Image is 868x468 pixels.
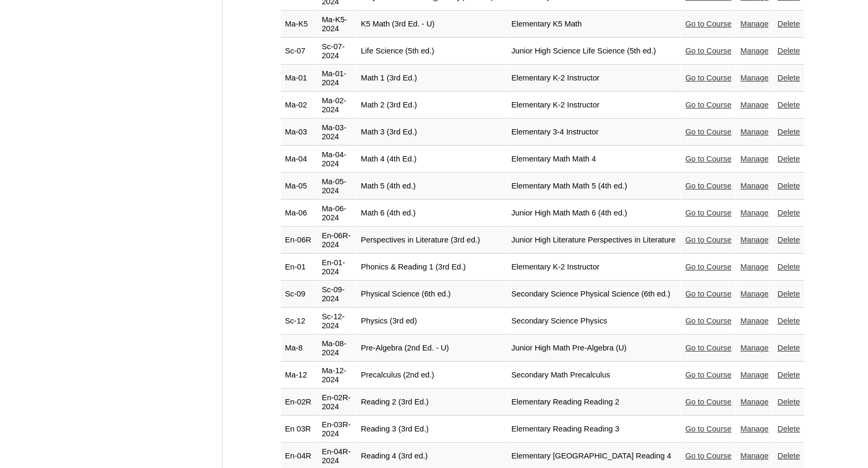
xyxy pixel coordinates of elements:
[507,146,680,173] td: Elementary Math Math 4
[507,389,680,416] td: Elementary Reading Reading 2
[507,173,680,200] td: Elementary Math Math 5 (4th ed.)
[317,200,356,227] td: Ma-06-2024
[507,308,680,335] td: Secondary Science Physics
[685,182,731,190] a: Go to Course
[507,65,680,92] td: Elementary K-2 Instructor
[740,371,768,379] a: Manage
[685,47,731,55] a: Go to Course
[777,47,800,55] a: Delete
[281,308,317,335] td: Sc-12
[281,11,317,38] td: Ma-K5
[317,119,356,146] td: Ma-03-2024
[281,335,317,362] td: Ma-8
[317,389,356,416] td: En-02R-2024
[685,128,731,136] a: Go to Course
[685,344,731,352] a: Go to Course
[317,11,356,38] td: Ma-K5-2024
[685,20,731,28] a: Go to Course
[507,200,680,227] td: Junior High Math Math 6 (4th ed.)
[357,92,507,119] td: Math 2 (3rd Ed.)
[685,398,731,406] a: Go to Course
[281,173,317,200] td: Ma-05
[777,182,800,190] a: Delete
[740,182,768,190] a: Manage
[685,425,731,433] a: Go to Course
[281,92,317,119] td: Ma-02
[281,362,317,389] td: Ma-12
[685,236,731,244] a: Go to Course
[740,344,768,352] a: Manage
[357,389,507,416] td: Reading 2 (3rd Ed.)
[507,254,680,281] td: Elementary K-2 Instructor
[357,38,507,65] td: Life Science (5th ed.)
[281,38,317,65] td: Sc-07
[507,416,680,443] td: Elementary Reading Reading 3
[317,362,356,389] td: Ma-12-2024
[281,416,317,443] td: En 03R
[777,155,800,163] a: Delete
[740,20,768,28] a: Manage
[777,209,800,217] a: Delete
[740,128,768,136] a: Manage
[740,101,768,109] a: Manage
[740,155,768,163] a: Manage
[777,263,800,271] a: Delete
[357,119,507,146] td: Math 3 (3rd Ed.)
[281,200,317,227] td: Ma-06
[777,101,800,109] a: Delete
[281,119,317,146] td: Ma-03
[357,65,507,92] td: Math 1 (3rd Ed.)
[357,11,507,38] td: K5 Math (3rd Ed. - U)
[357,308,507,335] td: Physics (3rd ed)
[740,398,768,406] a: Manage
[777,344,800,352] a: Delete
[317,227,356,254] td: En-06R-2024
[317,65,356,92] td: Ma-01-2024
[357,281,507,308] td: Physical Science (6th ed.)
[317,281,356,308] td: Sc-09-2024
[357,227,507,254] td: Perspectives in Literature (3rd ed.)
[685,371,731,379] a: Go to Course
[317,416,356,443] td: En-03R-2024
[317,173,356,200] td: Ma-05-2024
[740,236,768,244] a: Manage
[507,227,680,254] td: Junior High Literature Perspectives in Literature
[317,38,356,65] td: Sc-07-2024
[357,173,507,200] td: Math 5 (4th ed.)
[777,290,800,298] a: Delete
[777,20,800,28] a: Delete
[740,47,768,55] a: Manage
[281,254,317,281] td: En-01
[685,209,731,217] a: Go to Course
[740,74,768,82] a: Manage
[507,362,680,389] td: Secondary Math Precalculus
[317,92,356,119] td: Ma-02-2024
[740,263,768,271] a: Manage
[740,317,768,325] a: Manage
[507,11,680,38] td: Elementary K5 Math
[317,308,356,335] td: Sc-12-2024
[281,227,317,254] td: En-06R
[281,146,317,173] td: Ma-04
[740,425,768,433] a: Manage
[507,335,680,362] td: Junior High Math Pre-Algebra (U)
[317,146,356,173] td: Ma-04-2024
[317,254,356,281] td: En-01-2024
[357,200,507,227] td: Math 6 (4th ed.)
[357,146,507,173] td: Math 4 (4th Ed.)
[777,371,800,379] a: Delete
[777,74,800,82] a: Delete
[740,452,768,460] a: Manage
[777,398,800,406] a: Delete
[777,425,800,433] a: Delete
[317,335,356,362] td: Ma-08-2024
[777,236,800,244] a: Delete
[685,452,731,460] a: Go to Course
[507,38,680,65] td: Junior High Science Life Science (5th ed.)
[357,254,507,281] td: Phonics & Reading 1 (3rd Ed.)
[357,362,507,389] td: Precalculus (2nd ed.)
[685,263,731,271] a: Go to Course
[685,101,731,109] a: Go to Course
[357,416,507,443] td: Reading 3 (3rd Ed.)
[507,281,680,308] td: Secondary Science Physical Science (6th ed.)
